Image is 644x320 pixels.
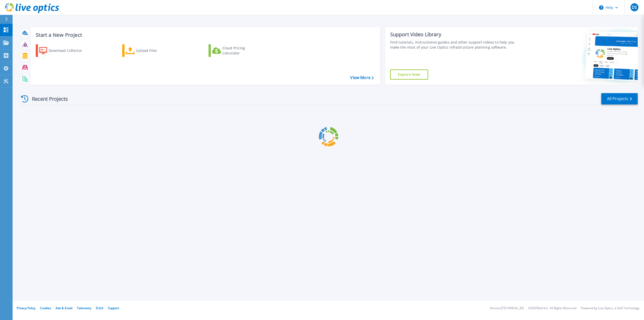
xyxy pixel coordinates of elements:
li: Powered by Live Optics, a Dell Technology [581,307,639,310]
a: Privacy Policy [17,306,35,310]
div: Download Collector [49,46,89,56]
a: Telemetry [77,306,91,310]
div: Recent Projects [19,93,75,105]
li: Version: [TECHNICAL_ID] [490,307,524,310]
h3: Start a New Project [36,32,374,38]
div: Upload Files [136,46,176,56]
div: Support Video Library [390,31,521,38]
a: Explore Now! [390,69,428,80]
div: Cloud Pricing Calculator [222,46,263,56]
a: All Projects [601,93,638,104]
a: Download Collector [36,44,92,57]
a: Ads & Email [56,306,72,310]
a: Support [108,306,119,310]
span: DS [632,5,637,9]
a: Cloud Pricing Calculator [209,44,265,57]
a: EULA [96,306,103,310]
a: Upload Files [122,44,178,57]
div: Find tutorials, instructional guides and other support videos to help you make the most of your L... [390,40,521,50]
a: View More [350,75,374,80]
li: © 2025 Dell Inc. All Rights Reserved [528,307,576,310]
a: Cookies [40,306,51,310]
